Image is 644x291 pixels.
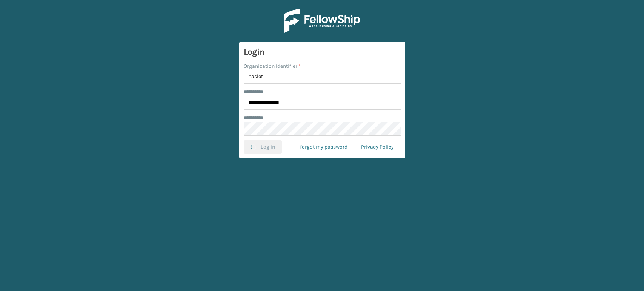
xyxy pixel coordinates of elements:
button: Log In [244,140,282,154]
a: Privacy Policy [354,140,401,154]
h3: Login [244,46,401,58]
img: Logo [284,9,360,33]
a: I forgot my password [290,140,354,154]
label: Organization Identifier [244,62,301,70]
